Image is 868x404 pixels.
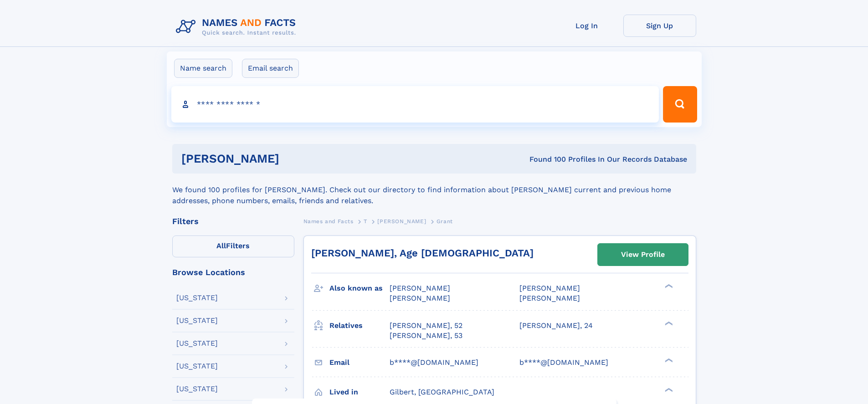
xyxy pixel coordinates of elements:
[519,294,580,302] span: [PERSON_NAME]
[519,321,593,331] a: [PERSON_NAME], 24
[174,59,232,78] label: Name search
[364,218,367,225] span: T
[171,86,659,123] input: search input
[172,174,696,206] div: We found 100 profiles for [PERSON_NAME]. Check out our directory to find information about [PERSO...
[172,235,294,257] label: Filters
[242,59,299,78] label: Email search
[663,387,673,393] div: ❯
[176,363,218,370] div: [US_STATE]
[390,321,462,331] a: [PERSON_NAME], 52
[519,284,580,292] span: [PERSON_NAME]
[329,281,390,296] h3: Also known as
[623,15,696,37] a: Sign Up
[172,15,303,39] img: Logo Names and Facts
[377,215,426,227] a: [PERSON_NAME]
[176,294,218,302] div: [US_STATE]
[311,247,534,259] a: [PERSON_NAME], Age [DEMOGRAPHIC_DATA]
[216,241,226,250] span: All
[181,153,405,164] h1: [PERSON_NAME]
[176,340,218,347] div: [US_STATE]
[437,218,453,225] span: Grant
[176,385,218,393] div: [US_STATE]
[329,384,390,400] h3: Lived in
[176,317,218,324] div: [US_STATE]
[390,331,462,341] a: [PERSON_NAME], 53
[364,215,367,227] a: T
[172,217,294,225] div: Filters
[329,355,390,370] h3: Email
[303,215,354,227] a: Names and Facts
[663,86,697,123] button: Search Button
[390,294,450,302] span: [PERSON_NAME]
[663,283,673,289] div: ❯
[377,218,426,225] span: [PERSON_NAME]
[390,388,494,396] span: Gilbert, [GEOGRAPHIC_DATA]
[390,284,450,292] span: [PERSON_NAME]
[663,357,673,363] div: ❯
[621,244,665,265] div: View Profile
[550,15,623,37] a: Log In
[404,154,687,164] div: Found 100 Profiles In Our Records Database
[329,318,390,333] h3: Relatives
[598,244,688,266] a: View Profile
[172,268,294,276] div: Browse Locations
[663,320,673,326] div: ❯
